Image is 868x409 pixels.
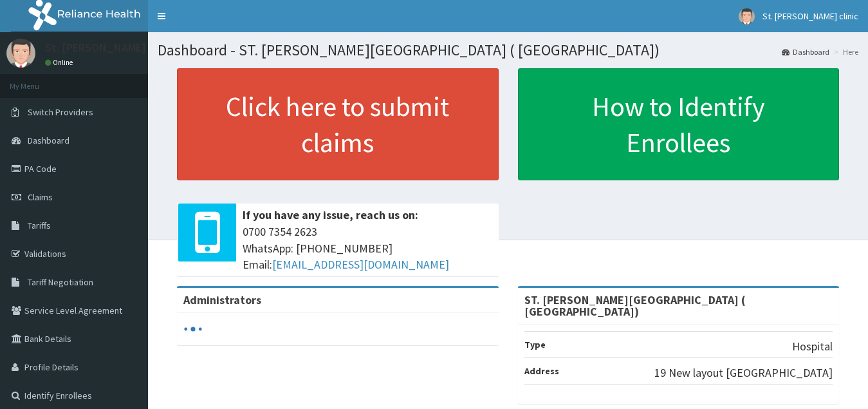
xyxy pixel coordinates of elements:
b: Administrators [183,292,261,307]
img: User Image [6,39,35,68]
span: Dashboard [28,135,69,146]
span: Switch Providers [28,106,93,118]
p: St. [PERSON_NAME] clinic [45,42,175,53]
img: User Image [739,8,755,24]
a: How to Identify Enrollees [518,68,840,180]
span: Tariff Negotiation [28,276,93,288]
b: If you have any issue, reach us on: [243,207,418,222]
li: Here [831,46,858,57]
a: Click here to submit claims [177,68,499,180]
span: Tariffs [28,220,51,231]
strong: ST. [PERSON_NAME][GEOGRAPHIC_DATA] ( [GEOGRAPHIC_DATA]) [524,292,745,319]
b: Type [524,339,546,350]
h1: Dashboard - ST. [PERSON_NAME][GEOGRAPHIC_DATA] ( [GEOGRAPHIC_DATA]) [158,42,858,59]
b: Address [524,365,559,377]
p: Hospital [792,338,833,355]
span: 0700 7354 2623 WhatsApp: [PHONE_NUMBER] Email: [243,224,492,273]
a: Online [45,58,76,67]
svg: audio-loading [183,319,203,339]
span: St. [PERSON_NAME] clinic [762,10,858,22]
a: Dashboard [782,46,829,57]
p: 19 New layout [GEOGRAPHIC_DATA] [654,365,833,381]
span: Claims [28,191,53,203]
a: [EMAIL_ADDRESS][DOMAIN_NAME] [272,257,449,272]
